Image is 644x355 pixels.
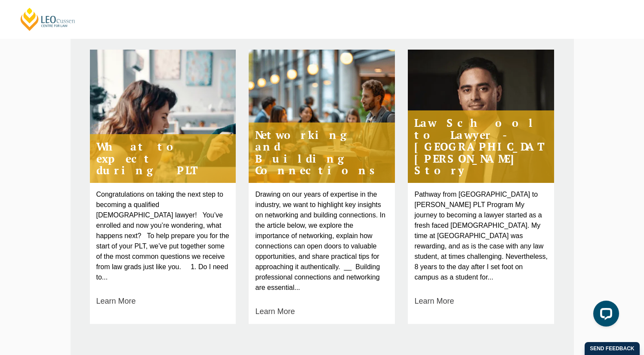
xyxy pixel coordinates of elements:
h4: What to expect during PLT [90,134,236,183]
iframe: LiveChat chat widget [586,297,622,333]
h4: Law School to Lawyer - [GEOGRAPHIC_DATA], [PERSON_NAME] Story [408,110,554,183]
a: img Networking and Building Connections [249,50,395,183]
a: [PERSON_NAME] Centre for Law [19,7,77,31]
a: Learn More [255,306,295,317]
p: Drawing on our years of expertise in the industry, we want to highlight key insights on networkin... [255,189,388,293]
p: Congratulations on taking the next step to becoming a qualified [DEMOGRAPHIC_DATA] lawyer! You’ve... [96,189,230,283]
p: Pathway from [GEOGRAPHIC_DATA] to [PERSON_NAME] PLT Program My journey to becoming a lawyer start... [414,189,548,283]
a: img What to expect during PLT [90,50,236,183]
a: Learn More [414,295,454,307]
a: img Law School to Lawyer - [GEOGRAPHIC_DATA], [PERSON_NAME] Story [408,50,554,183]
a: Learn More [96,295,136,307]
h4: Networking and Building Connections [249,123,395,183]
